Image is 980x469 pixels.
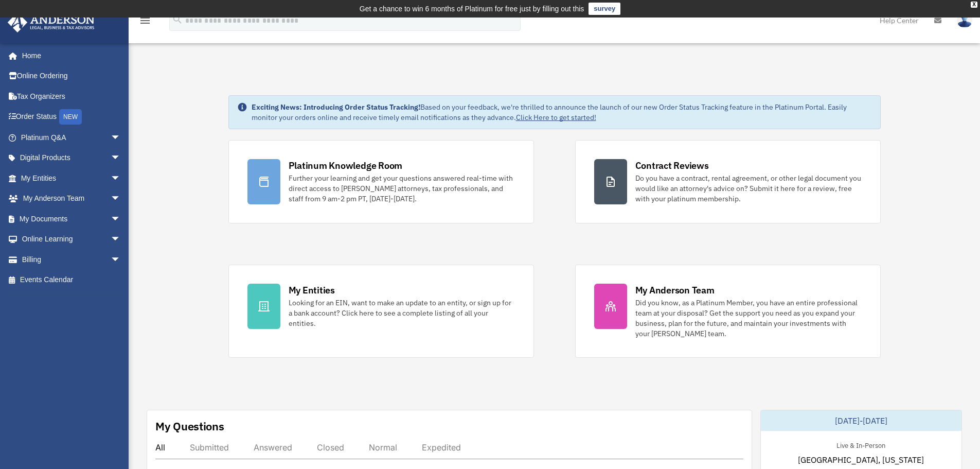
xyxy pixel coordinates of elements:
[589,3,620,15] a: survey
[139,14,151,27] i: menu
[111,249,131,270] span: arrow_drop_down
[289,159,403,172] div: Platinum Knowledge Room
[957,13,972,28] img: User Pic
[575,265,881,358] a: My Anderson Team Did you know, as a Platinum Member, you have an entire professional team at your...
[155,419,224,434] div: My Questions
[7,188,136,209] a: My Anderson Teamarrow_drop_down
[360,3,584,15] div: Get a chance to win 6 months of Platinum for free just by filling out this
[635,284,715,297] div: My Anderson Team
[7,209,136,229] a: My Documentsarrow_drop_down
[228,265,534,358] a: My Entities Looking for an EIN, want to make an update to an entity, or sign up for a bank accoun...
[635,298,862,339] div: Did you know, as a Platinum Member, you have an entire professional team at your disposal? Get th...
[798,454,924,466] span: [GEOGRAPHIC_DATA], [US_STATE]
[369,442,397,453] div: Normal
[7,66,136,86] a: Online Ordering
[289,298,515,328] div: Looking for an EIN, want to make an update to an entity, or sign up for a bank account? Click her...
[111,127,131,148] span: arrow_drop_down
[172,14,183,25] i: search
[252,102,420,112] strong: Exciting News: Introducing Order Status Tracking!
[111,229,131,250] span: arrow_drop_down
[422,442,461,453] div: Expedited
[7,127,136,148] a: Platinum Q&Aarrow_drop_down
[7,86,136,107] a: Tax Organizers
[7,168,136,188] a: My Entitiesarrow_drop_down
[317,442,344,453] div: Closed
[7,148,136,168] a: Digital Productsarrow_drop_down
[139,18,151,27] a: menu
[59,109,82,125] div: NEW
[190,442,229,453] div: Submitted
[7,270,136,290] a: Events Calendar
[111,148,131,169] span: arrow_drop_down
[111,168,131,189] span: arrow_drop_down
[228,140,534,223] a: Platinum Knowledge Room Further your learning and get your questions answered real-time with dire...
[5,12,98,32] img: Anderson Advisors Platinum Portal
[155,442,165,453] div: All
[111,188,131,210] span: arrow_drop_down
[254,442,292,453] div: Answered
[7,45,131,66] a: Home
[7,229,136,250] a: Online Learningarrow_drop_down
[289,284,335,297] div: My Entities
[7,107,136,128] a: Order StatusNEW
[575,140,881,223] a: Contract Reviews Do you have a contract, rental agreement, or other legal document you would like...
[516,113,596,122] a: Click Here to get started!
[111,209,131,230] span: arrow_drop_down
[828,439,894,450] div: Live & In-Person
[761,410,961,431] div: [DATE]-[DATE]
[289,173,515,204] div: Further your learning and get your questions answered real-time with direct access to [PERSON_NAM...
[635,173,862,204] div: Do you have a contract, rental agreement, or other legal document you would like an attorney's ad...
[252,102,872,123] div: Based on your feedback, we're thrilled to announce the launch of our new Order Status Tracking fe...
[7,249,136,270] a: Billingarrow_drop_down
[971,2,977,8] div: close
[635,159,709,172] div: Contract Reviews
